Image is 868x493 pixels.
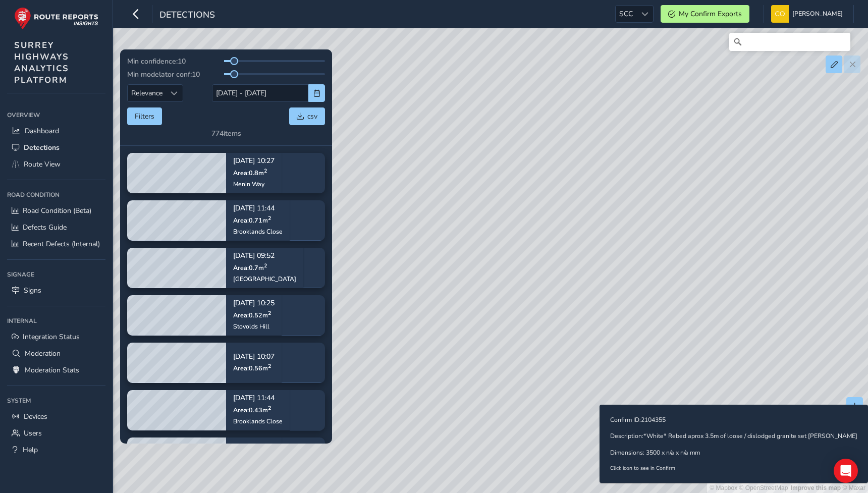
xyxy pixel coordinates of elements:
[233,417,283,425] div: Brooklands Close
[264,261,267,269] sup: 2
[264,167,267,174] sup: 2
[679,9,742,19] span: My Confirm Exports
[7,282,105,299] a: Signs
[809,446,853,454] span: Confirm Defects
[24,428,42,438] span: Users
[23,223,67,232] span: Defects Guide
[233,275,296,283] div: [GEOGRAPHIC_DATA]
[616,6,636,22] span: SCC
[25,349,61,358] span: Moderation
[24,286,41,295] span: Signs
[23,239,100,249] span: Recent Defects (Internal)
[233,252,296,259] p: [DATE] 09:52
[7,139,105,156] a: Detections
[7,219,105,236] a: Defects Guide
[233,364,271,372] span: Area: 0.56 m
[7,313,105,328] div: Internal
[233,353,275,360] p: [DATE] 10:07
[23,445,38,455] span: Help
[159,9,215,23] span: Detections
[7,267,105,282] div: Signage
[307,112,317,121] span: csv
[7,107,105,123] div: Overview
[7,123,105,139] a: Dashboard
[233,263,267,271] span: Area: 0.7 m
[661,5,749,23] button: My Confirm Exports
[127,70,192,79] span: Min modelator conf:
[792,5,843,23] span: [PERSON_NAME]
[127,57,178,66] span: Min confidence:
[233,227,283,235] div: Brooklands Close
[233,215,271,224] span: Area: 0.71 m
[7,442,105,458] a: Help
[127,107,162,125] button: Filters
[268,309,271,316] sup: 2
[233,322,275,330] div: Stovolds Hill
[24,159,61,169] span: Route View
[178,57,186,66] span: 10
[24,412,47,421] span: Devices
[771,5,789,23] img: diamond-layout
[211,129,241,138] div: 774 items
[233,310,271,319] span: Area: 0.52 m
[233,395,283,402] p: [DATE] 11:44
[7,156,105,173] a: Route View
[25,126,59,136] span: Dashboard
[7,408,105,425] a: Devices
[7,345,105,362] a: Moderation
[233,157,275,165] p: [DATE] 10:27
[24,143,60,152] span: Detections
[729,33,850,51] input: Search
[268,362,271,370] sup: 2
[7,236,105,252] a: Recent Defects (Internal)
[7,328,105,345] a: Integration Status
[7,393,105,408] div: System
[14,39,69,86] span: SURREY HIGHWAYS ANALYTICS PLATFORM
[7,425,105,442] a: Users
[268,214,271,222] sup: 2
[14,7,98,30] img: rr logo
[128,85,166,101] span: Relevance
[268,404,271,411] sup: 2
[25,365,79,375] span: Moderation Stats
[233,205,283,212] p: [DATE] 11:44
[7,362,105,378] a: Moderation Stats
[233,180,275,188] div: Menin Way
[289,107,325,125] button: csv
[233,168,267,177] span: Area: 0.8 m
[7,187,105,202] div: Road Condition
[192,70,200,79] span: 10
[23,206,91,215] span: Road Condition (Beta)
[166,85,183,101] div: Sort by Date
[23,332,80,342] span: Integration Status
[771,5,846,23] button: [PERSON_NAME]
[834,459,858,483] div: Open Intercom Messenger
[233,405,271,414] span: Area: 0.43 m
[233,300,275,307] p: [DATE] 10:25
[7,202,105,219] a: Road Condition (Beta)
